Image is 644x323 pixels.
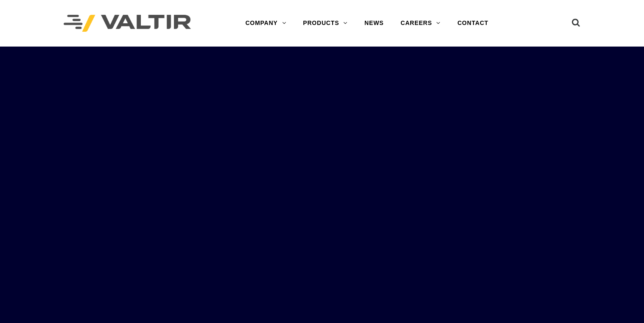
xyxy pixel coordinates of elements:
[64,15,191,32] img: Valtir
[392,15,449,32] a: CAREERS
[237,15,294,32] a: COMPANY
[294,15,356,32] a: PRODUCTS
[449,15,497,32] a: CONTACT
[356,15,392,32] a: NEWS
